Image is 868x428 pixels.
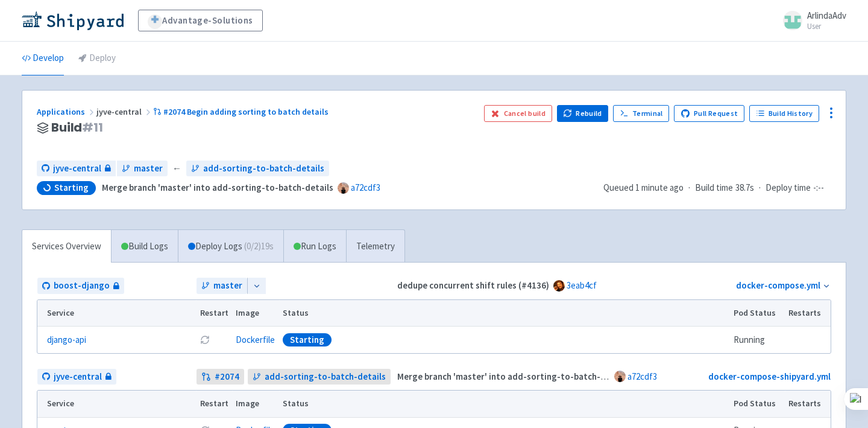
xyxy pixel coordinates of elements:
[695,181,733,195] span: Build time
[807,10,846,21] span: ArlindaAdv
[785,391,831,417] th: Restarts
[37,391,196,417] th: Service
[730,391,785,417] th: Pod Status
[730,300,785,327] th: Pod Status
[96,106,153,117] span: jyve-central
[279,300,730,327] th: Status
[730,327,785,353] td: Running
[117,161,168,177] a: master
[102,182,333,193] strong: Merge branch 'master' into add-sorting-to-batch-details
[51,121,103,135] span: Build
[153,106,330,117] a: #2074 Begin adding sorting to batch details
[351,182,380,193] a: a72cdf3
[813,181,824,195] span: -:--
[213,279,242,293] span: master
[22,42,64,75] a: Develop
[172,162,181,176] span: ←
[279,391,730,417] th: Status
[735,181,754,195] span: 38.7s
[197,278,247,294] a: master
[54,279,110,293] span: boost-django
[37,369,116,385] a: jyve-central
[37,278,124,294] a: boost-django
[236,334,275,345] a: Dockerfile
[265,370,386,384] span: add-sorting-to-batch-details
[22,230,111,263] a: Services Overview
[196,391,232,417] th: Restart
[283,333,332,347] div: Starting
[708,371,831,382] a: docker-compose-shipyard.yml
[674,105,744,122] a: Pull Request
[78,42,116,75] a: Deploy
[232,300,279,327] th: Image
[53,162,101,176] span: jyve-central
[37,161,116,177] a: jyve-central
[134,162,163,176] span: master
[603,182,684,193] span: Queued
[203,162,324,176] span: add-sorting-to-batch-details
[244,240,274,254] span: ( 0 / 2 ) 19s
[807,22,846,30] small: User
[397,371,629,382] strong: Merge branch 'master' into add-sorting-to-batch-details
[785,300,831,327] th: Restarts
[346,230,404,263] a: Telemetry
[635,182,684,193] time: 1 minute ago
[248,369,391,385] a: add-sorting-to-batch-details
[37,300,196,327] th: Service
[766,181,811,195] span: Deploy time
[603,181,831,195] div: · ·
[749,105,819,122] a: Build History
[215,370,239,384] strong: # 2074
[776,11,846,30] a: ArlindaAdv User
[283,230,346,263] a: Run Logs
[557,105,609,122] button: Rebuild
[186,161,329,177] a: add-sorting-to-batch-details
[484,105,552,122] button: Cancel build
[200,335,210,345] button: Restart pod
[627,371,657,382] a: a72cdf3
[37,106,96,117] a: Applications
[22,11,124,30] img: Shipyard logo
[197,369,244,385] a: #2074
[397,279,549,291] strong: dedupe concurrent shift rules (#4136)
[54,370,102,384] span: jyve-central
[54,182,89,194] span: Starting
[613,105,669,122] a: Terminal
[178,230,283,263] a: Deploy Logs (0/2)19s
[196,300,232,327] th: Restart
[47,333,86,347] a: django-api
[567,279,597,291] a: 3eab4cf
[736,279,820,291] a: docker-compose.yml
[82,119,103,136] span: # 11
[232,391,279,417] th: Image
[112,230,178,263] a: Build Logs
[138,10,263,31] a: Advantage-Solutions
